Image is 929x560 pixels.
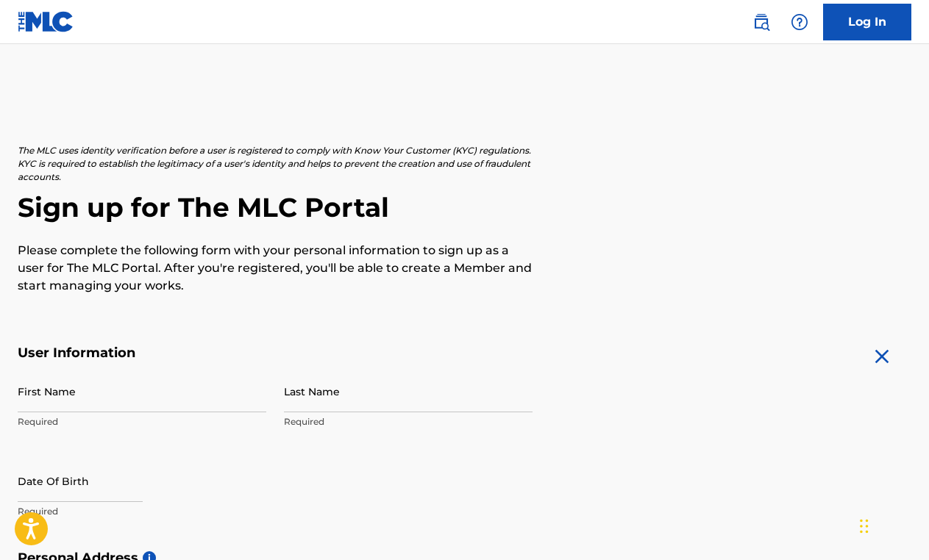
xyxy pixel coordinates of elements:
[18,191,911,224] h2: Sign up for The MLC Portal
[18,505,266,518] p: Required
[823,4,911,40] a: Log In
[18,144,533,184] p: The MLC uses identity verification before a user is registered to comply with Know Your Customer ...
[785,7,814,37] div: Help
[18,415,266,428] p: Required
[18,345,533,362] h5: User Information
[791,13,808,31] img: help
[747,7,776,37] a: Public Search
[855,489,929,560] iframe: Chat Widget
[870,345,894,368] img: close
[860,504,869,548] div: Drag
[752,13,770,31] img: search
[284,415,533,428] p: Required
[18,242,533,295] p: Please complete the following form with your personal information to sign up as a user for The ML...
[18,11,74,32] img: MLC Logo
